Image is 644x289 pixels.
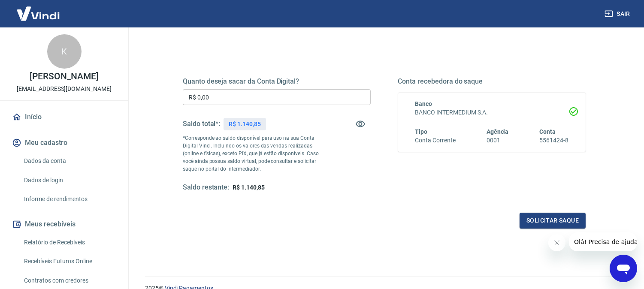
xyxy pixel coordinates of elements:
[415,136,456,145] h6: Conta Corrente
[21,190,118,208] a: Informe de rendimentos
[569,232,637,251] iframe: Mensagem da empresa
[21,152,118,170] a: Dados da conta
[487,136,509,145] h6: 0001
[10,215,118,234] button: Meus recebíveis
[21,253,118,270] a: Recebíveis Futuros Online
[5,6,72,13] span: Olá! Precisa de ajuda?
[398,77,586,86] h5: Conta recebedora do saque
[610,255,637,282] iframe: Botão para abrir a janela de mensagens
[415,100,432,107] span: Banco
[539,128,556,135] span: Conta
[47,34,82,69] div: K
[487,128,509,135] span: Agência
[415,108,569,117] h6: BANCO INTERMEDIUM S.A.
[10,108,118,126] a: Início
[21,172,118,189] a: Dados de login
[183,77,371,86] h5: Quanto deseja sacar da Conta Digital?
[539,136,568,145] h6: 5561424-8
[548,234,565,251] iframe: Fechar mensagem
[10,133,118,152] button: Meu cadastro
[10,0,66,27] img: Vindi
[233,184,264,191] span: R$ 1.140,85
[183,120,220,128] h5: Saldo total*:
[30,72,98,81] p: [PERSON_NAME]
[603,6,634,22] button: Sair
[520,213,586,229] button: Solicitar saque
[229,120,260,129] p: R$ 1.140,85
[17,84,112,93] p: [EMAIL_ADDRESS][DOMAIN_NAME]
[183,134,324,173] p: *Corresponde ao saldo disponível para uso na sua Conta Digital Vindi. Incluindo os valores das ve...
[183,183,229,192] h5: Saldo restante:
[415,128,428,135] span: Tipo
[21,234,118,251] a: Relatório de Recebíveis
